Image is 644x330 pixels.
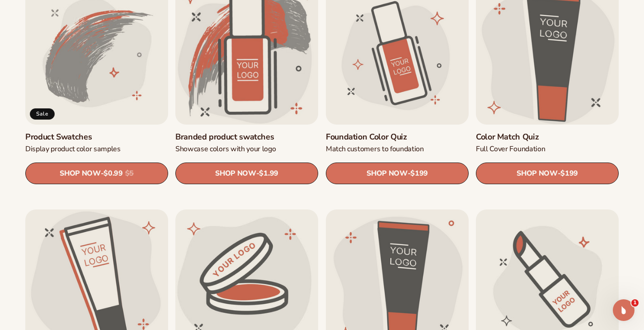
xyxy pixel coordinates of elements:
[560,169,578,178] span: $199
[476,163,619,184] a: SHOP NOW- $199
[25,163,168,184] a: SHOP NOW- $0.99 $5
[410,169,428,178] span: $199
[25,132,168,142] a: Product Swatches
[517,169,557,178] span: SHOP NOW
[125,169,134,178] s: $5
[326,132,469,142] a: Foundation Color Quiz
[175,132,318,142] a: Branded product swatches
[367,169,407,178] span: SHOP NOW
[613,299,635,321] iframe: Intercom live chat
[631,299,639,307] span: 1
[60,169,100,178] span: SHOP NOW
[476,132,619,142] a: Color Match Quiz
[216,169,256,178] span: SHOP NOW
[103,169,122,178] span: $0.99
[259,169,278,178] span: $1.99
[175,163,318,184] a: SHOP NOW- $1.99
[326,163,469,184] a: SHOP NOW- $199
